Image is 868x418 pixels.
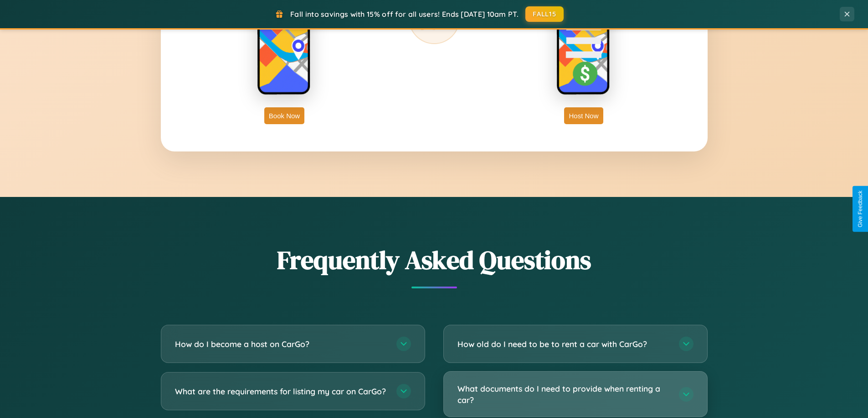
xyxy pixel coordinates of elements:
[457,383,670,405] h3: What documents do I need to provide when renting a car?
[175,386,387,397] h3: What are the requirements for listing my car on CarGo?
[9,387,31,409] iframe: Intercom live chat
[457,338,670,350] h3: How old do I need to be to rent a car with CarGo?
[564,107,603,124] button: Host Now
[857,191,863,227] div: Give Feedback
[525,6,564,22] button: FALL15
[264,107,304,124] button: Book Now
[290,10,519,19] span: Fall into savings with 15% off for all users! Ends [DATE] 10am PT.
[161,242,708,277] h2: Frequently Asked Questions
[175,338,387,350] h3: How do I become a host on CarGo?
